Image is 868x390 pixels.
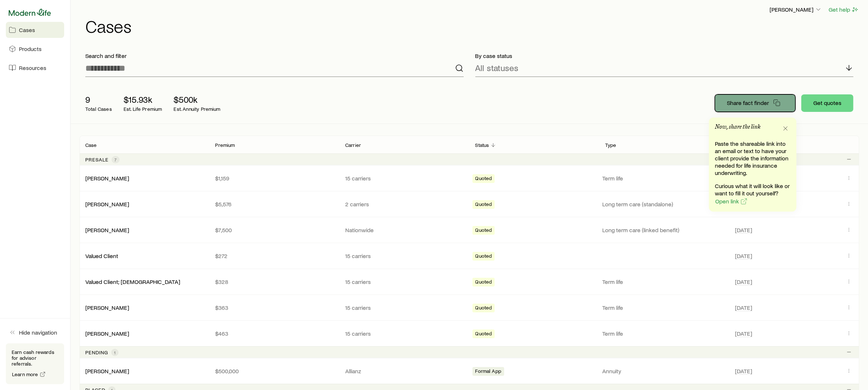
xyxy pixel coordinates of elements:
[85,52,464,59] p: Search and filter
[114,350,116,355] span: 1
[215,226,334,234] p: $7,500
[715,198,748,206] button: Open link
[801,94,853,112] button: Get quotes
[85,17,859,35] h1: Cases
[475,331,492,338] span: Quoted
[735,252,752,260] span: [DATE]
[85,200,129,208] div: [PERSON_NAME]
[85,106,112,112] p: Total Cases
[345,278,464,285] p: 15 carriers
[715,199,739,204] span: Open link
[475,201,492,209] span: Quoted
[6,324,64,340] button: Hide navigation
[715,124,760,134] p: Now, share the link
[12,349,58,367] p: Earn cash rewards for advisor referrals.
[715,94,795,112] button: Share fact finder
[770,6,822,13] p: [PERSON_NAME]
[12,372,38,377] span: Learn more
[85,252,118,260] div: Valued Client
[475,279,492,286] span: Quoted
[602,175,727,182] p: Term life
[85,226,129,233] a: [PERSON_NAME]
[475,253,492,261] span: Quoted
[345,226,464,234] p: Nationwide
[345,367,464,375] p: Allianz
[114,157,117,163] span: 7
[715,140,791,177] p: Paste the shareable link into an email or text to have your client provide the information needed...
[85,330,129,338] div: [PERSON_NAME]
[215,200,334,208] p: $5,576
[215,304,334,311] p: $363
[174,94,221,105] p: $500k
[735,278,752,285] span: [DATE]
[215,278,334,285] p: $328
[19,64,46,71] span: Resources
[735,304,752,311] span: [DATE]
[124,94,162,105] p: $15.93k
[475,63,519,73] p: All statuses
[602,278,727,285] p: Term life
[85,142,97,148] p: Case
[345,330,464,337] p: 15 carriers
[602,226,727,234] p: Long term care (linked benefit)
[602,304,727,311] p: Term life
[602,330,727,337] p: Term life
[85,252,118,259] a: Valued Client
[174,106,221,112] p: Est. Annuity Premium
[6,22,64,38] a: Cases
[715,183,791,197] p: Curious what it will look like or want to fill it out yourself?
[85,367,129,375] div: [PERSON_NAME]
[85,304,129,312] div: [PERSON_NAME]
[215,330,334,337] p: $463
[345,252,464,260] p: 15 carriers
[345,304,464,311] p: 15 carriers
[85,367,129,374] a: [PERSON_NAME]
[6,41,64,57] a: Products
[215,367,334,375] p: $500,000
[215,252,334,260] p: $272
[6,60,64,76] a: Resources
[727,99,769,106] p: Share fact finder
[475,52,854,59] p: By case status
[85,350,108,355] p: Pending
[475,305,492,312] span: Quoted
[475,368,502,376] span: Formal App
[735,367,752,375] span: [DATE]
[345,142,361,148] p: Carrier
[605,142,616,148] p: Type
[345,175,464,182] p: 15 carriers
[735,226,752,234] span: [DATE]
[85,304,129,311] a: [PERSON_NAME]
[769,5,822,14] button: [PERSON_NAME]
[715,198,748,205] a: Open link
[85,278,180,286] div: Valued Client; [DEMOGRAPHIC_DATA]
[215,175,334,182] p: $1,159
[19,26,35,34] span: Cases
[124,106,162,112] p: Est. Life Premium
[19,45,42,52] span: Products
[85,278,180,285] a: Valued Client; [DEMOGRAPHIC_DATA]
[85,175,129,182] div: [PERSON_NAME]
[6,343,64,384] div: Earn cash rewards for advisor referrals.Learn more
[85,175,129,182] a: [PERSON_NAME]
[475,175,492,183] span: Quoted
[85,330,129,337] a: [PERSON_NAME]
[345,200,464,208] p: 2 carriers
[19,329,57,336] span: Hide navigation
[475,142,489,148] p: Status
[602,200,727,208] p: Long term care (standalone)
[85,200,129,207] a: [PERSON_NAME]
[475,227,492,235] span: Quoted
[735,330,752,337] span: [DATE]
[85,157,109,163] p: Presale
[85,94,112,105] p: 9
[828,5,859,14] button: Get help
[602,367,727,375] p: Annuity
[215,142,235,148] p: Premium
[85,226,129,234] div: [PERSON_NAME]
